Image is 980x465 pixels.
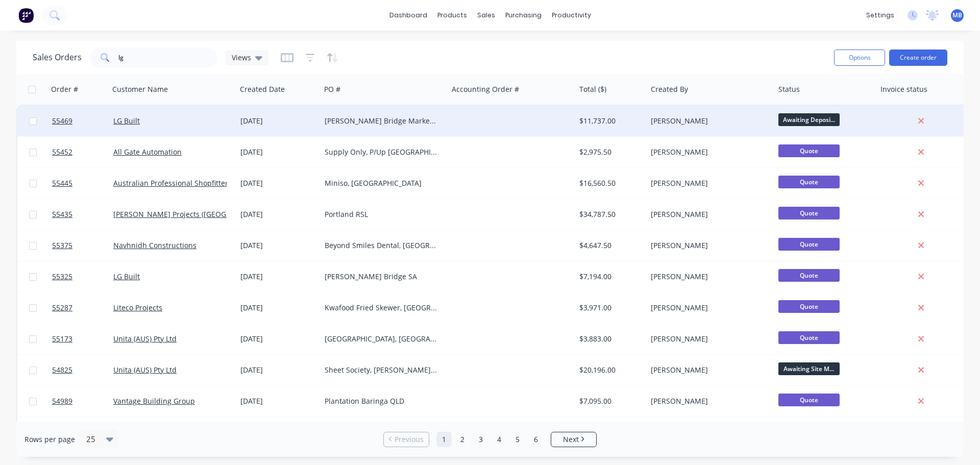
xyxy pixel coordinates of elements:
[834,50,885,66] button: Options
[325,240,438,251] div: Beyond Smiles Dental, [GEOGRAPHIC_DATA] [GEOGRAPHIC_DATA]
[579,396,640,406] div: $7,095.00
[436,432,452,447] a: Page 1 is your current page
[240,240,316,251] div: [DATE]
[778,269,840,282] span: Quote
[325,303,438,313] div: Kwafood Fried Skewer, [GEOGRAPHIC_DATA] [GEOGRAPHIC_DATA]
[579,209,640,219] div: $34,787.50
[579,178,640,188] div: $16,560.50
[113,303,162,312] a: Liteco Projects
[113,178,232,188] a: Australian Professional Shopfitters
[579,365,640,375] div: $20,196.00
[551,434,596,445] a: Next page
[395,434,424,445] span: Previous
[52,147,72,157] span: 55452
[473,432,488,447] a: Page 3
[651,84,688,94] div: Created By
[240,396,316,406] div: [DATE]
[579,303,640,313] div: $3,971.00
[325,209,438,219] div: Portland RSL
[240,272,316,282] div: [DATE]
[325,396,438,406] div: Plantation Baringa QLD
[651,272,764,282] div: [PERSON_NAME]
[778,238,840,251] span: Quote
[651,334,764,344] div: [PERSON_NAME]
[52,209,72,219] span: 55435
[52,324,113,354] a: 55173
[472,8,500,23] div: sales
[778,176,840,188] span: Quote
[510,432,525,447] a: Page 5
[52,230,113,261] a: 55375
[240,116,316,126] div: [DATE]
[113,396,195,406] a: Vantage Building Group
[33,53,82,62] h1: Sales Orders
[113,209,301,219] a: [PERSON_NAME] Projects ([GEOGRAPHIC_DATA]) Pty Ltd
[579,240,640,251] div: $4,647.50
[651,116,764,126] div: [PERSON_NAME]
[778,394,840,406] span: Quote
[651,178,764,188] div: [PERSON_NAME]
[240,209,316,219] div: [DATE]
[113,334,177,344] a: Unita (AUS) Pty Ltd
[52,178,72,188] span: 55445
[325,365,438,375] div: Sheet Society, [PERSON_NAME][GEOGRAPHIC_DATA], [GEOGRAPHIC_DATA] SA
[579,116,640,126] div: $11,737.00
[52,137,113,167] a: 55452
[384,8,432,23] a: dashboard
[651,365,764,375] div: [PERSON_NAME]
[452,84,519,94] div: Accounting Order #
[952,11,962,20] span: MB
[325,272,438,282] div: [PERSON_NAME] Bridge SA
[52,396,72,406] span: 54989
[492,432,507,447] a: Page 4
[113,240,197,250] a: Navhnidh Constructions
[113,365,177,375] a: Unita (AUS) Pty Ltd
[52,386,113,417] a: 54989
[579,84,606,94] div: Total ($)
[232,52,251,63] span: Views
[52,116,72,126] span: 55469
[113,116,140,126] a: LG Built
[18,8,34,23] img: Factory
[778,144,840,157] span: Quote
[651,240,764,251] div: [PERSON_NAME]
[325,334,438,344] div: [GEOGRAPHIC_DATA], [GEOGRAPHIC_DATA]
[325,178,438,188] div: Miniso, [GEOGRAPHIC_DATA]
[778,84,800,94] div: Status
[325,116,438,126] div: [PERSON_NAME] Bridge Marketplace, [GEOGRAPHIC_DATA]
[325,147,438,157] div: Supply Only, P/Up [GEOGRAPHIC_DATA] [GEOGRAPHIC_DATA]
[379,432,601,447] ul: Pagination
[778,113,840,126] span: Awaiting Deposi...
[52,261,113,292] a: 55325
[52,303,72,313] span: 55287
[52,272,72,282] span: 55325
[52,355,113,385] a: 54825
[528,432,544,447] a: Page 6
[240,147,316,157] div: [DATE]
[240,365,316,375] div: [DATE]
[861,8,899,23] div: settings
[500,8,547,23] div: purchasing
[579,334,640,344] div: $3,883.00
[24,434,75,445] span: Rows per page
[651,303,764,313] div: [PERSON_NAME]
[432,8,472,23] div: products
[651,147,764,157] div: [PERSON_NAME]
[651,209,764,219] div: [PERSON_NAME]
[51,84,78,94] div: Order #
[52,168,113,199] a: 55445
[118,47,218,68] input: Search...
[455,432,470,447] a: Page 2
[563,434,579,445] span: Next
[52,334,72,344] span: 55173
[324,84,340,94] div: PO #
[651,396,764,406] div: [PERSON_NAME]
[52,199,113,230] a: 55435
[52,106,113,136] a: 55469
[778,362,840,375] span: Awaiting Site M...
[52,240,72,251] span: 55375
[112,84,168,94] div: Customer Name
[240,84,285,94] div: Created Date
[240,178,316,188] div: [DATE]
[778,300,840,313] span: Quote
